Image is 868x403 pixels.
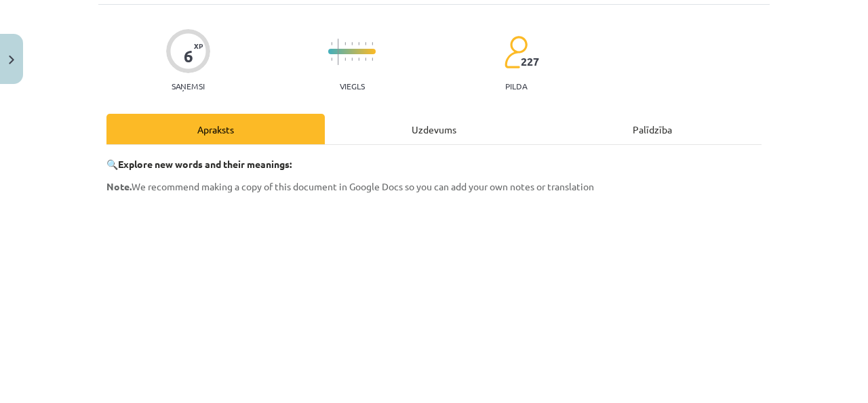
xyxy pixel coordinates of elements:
[106,180,594,192] span: We recommend making a copy of this document in Google Docs so you can add your own notes or trans...
[184,47,193,66] div: 6
[325,114,543,144] div: Uzdevums
[106,114,325,144] div: Apraksts
[372,58,373,61] img: icon-short-line-57e1e144782c952c97e751825c79c345078a6d821885a25fce030b3d8c18986b.svg
[118,158,292,170] strong: Explore new words and their meanings:
[351,58,353,61] img: icon-short-line-57e1e144782c952c97e751825c79c345078a6d821885a25fce030b3d8c18986b.svg
[9,56,14,64] img: icon-close-lesson-0947bae3869378f0d4975bcd49f059093ad1ed9edebbc8119c70593378902aed.svg
[340,81,365,91] p: Viegls
[365,58,366,61] img: icon-short-line-57e1e144782c952c97e751825c79c345078a6d821885a25fce030b3d8c18986b.svg
[331,58,332,61] img: icon-short-line-57e1e144782c952c97e751825c79c345078a6d821885a25fce030b3d8c18986b.svg
[365,42,366,45] img: icon-short-line-57e1e144782c952c97e751825c79c345078a6d821885a25fce030b3d8c18986b.svg
[543,114,762,144] div: Palīdzība
[504,35,528,69] img: students-c634bb4e5e11cddfef0936a35e636f08e4e9abd3cc4e673bd6f9a4125e45ecb1.svg
[351,42,353,45] img: icon-short-line-57e1e144782c952c97e751825c79c345078a6d821885a25fce030b3d8c18986b.svg
[358,42,359,45] img: icon-short-line-57e1e144782c952c97e751825c79c345078a6d821885a25fce030b3d8c18986b.svg
[166,81,210,91] p: Saņemsi
[344,42,346,45] img: icon-short-line-57e1e144782c952c97e751825c79c345078a6d821885a25fce030b3d8c18986b.svg
[194,42,203,49] span: XP
[338,39,339,65] img: icon-long-line-d9ea69661e0d244f92f715978eff75569469978d946b2353a9bb055b3ed8787d.svg
[505,81,527,91] p: pilda
[372,42,373,45] img: icon-short-line-57e1e144782c952c97e751825c79c345078a6d821885a25fce030b3d8c18986b.svg
[331,42,332,45] img: icon-short-line-57e1e144782c952c97e751825c79c345078a6d821885a25fce030b3d8c18986b.svg
[358,58,359,61] img: icon-short-line-57e1e144782c952c97e751825c79c345078a6d821885a25fce030b3d8c18986b.svg
[344,58,346,61] img: icon-short-line-57e1e144782c952c97e751825c79c345078a6d821885a25fce030b3d8c18986b.svg
[106,157,762,171] p: 🔍
[521,56,539,68] span: 227
[106,180,132,192] strong: Note.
